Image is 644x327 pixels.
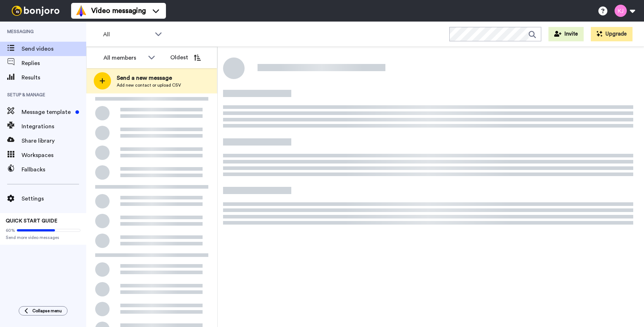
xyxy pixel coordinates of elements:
[103,54,144,62] div: All members
[22,108,73,116] span: Message template
[6,218,57,224] span: QUICK START GUIDE
[117,74,181,82] span: Send a new message
[591,27,633,41] button: Upgrade
[22,45,86,53] span: Send videos
[22,122,86,131] span: Integrations
[103,30,151,39] span: All
[32,308,62,314] span: Collapse menu
[22,194,86,203] span: Settings
[117,82,181,88] span: Add new contact or upload CSV
[19,306,68,316] button: Collapse menu
[91,6,146,16] span: Video messaging
[75,5,87,17] img: vm-color.svg
[22,59,86,68] span: Replies
[22,73,86,82] span: Results
[165,50,206,65] button: Oldest
[22,137,86,145] span: Share library
[22,151,86,160] span: Workspaces
[6,227,15,233] span: 60%
[22,165,86,174] span: Fallbacks
[9,6,62,16] img: bj-logo-header-white.svg
[548,27,584,41] button: Invite
[6,235,80,240] span: Send more video messages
